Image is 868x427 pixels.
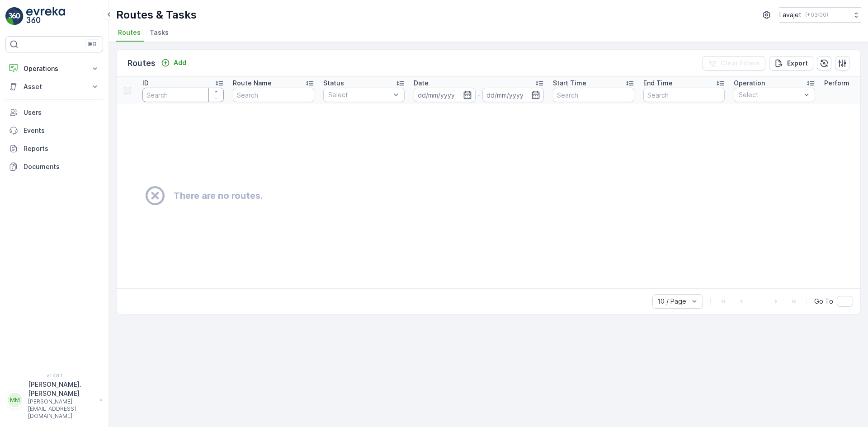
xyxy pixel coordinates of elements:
[5,122,103,140] a: Events
[28,398,95,420] p: [PERSON_NAME][EMAIL_ADDRESS][DOMAIN_NAME]
[142,79,149,88] p: ID
[414,88,476,102] input: dd/mm/yyyy
[805,11,828,19] p: ( +03:00 )
[553,79,586,88] p: Start Time
[174,189,263,202] h2: There are no routes.
[24,126,99,135] p: Events
[24,162,99,171] p: Documents
[328,90,391,99] p: Select
[477,89,481,100] p: -
[233,88,314,102] input: Search
[734,79,765,88] p: Operation
[824,79,864,88] p: Performance
[28,380,95,398] p: [PERSON_NAME].[PERSON_NAME]
[157,57,190,68] button: Add
[779,7,861,23] button: Lavajet(+03:00)
[721,59,760,68] p: Clear Filters
[703,56,765,70] button: Clear Filters
[5,60,103,78] button: Operations
[24,144,99,153] p: Reports
[414,79,429,88] p: Date
[233,79,272,88] p: Route Name
[5,140,103,158] a: Reports
[814,297,833,306] span: Go To
[553,88,634,102] input: Search
[88,41,97,48] p: ⌘B
[26,7,65,25] img: logo_light-DOdMpM7g.png
[24,64,85,73] p: Operations
[5,103,103,122] a: Users
[8,393,22,407] div: MM
[5,78,103,96] button: Asset
[174,58,186,67] p: Add
[150,28,169,37] span: Tasks
[5,7,24,25] img: logo
[5,380,103,420] button: MM[PERSON_NAME].[PERSON_NAME][PERSON_NAME][EMAIL_ADDRESS][DOMAIN_NAME]
[24,82,85,91] p: Asset
[323,79,344,88] p: Status
[142,88,224,102] input: Search
[127,57,156,70] p: Routes
[24,108,99,117] p: Users
[739,90,801,99] p: Select
[116,8,197,22] p: Routes & Tasks
[643,88,725,102] input: Search
[643,79,673,88] p: End Time
[5,158,103,176] a: Documents
[787,59,808,68] p: Export
[482,88,544,102] input: dd/mm/yyyy
[779,10,802,19] p: Lavajet
[118,28,141,37] span: Routes
[769,56,813,70] button: Export
[5,373,103,378] span: v 1.48.1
